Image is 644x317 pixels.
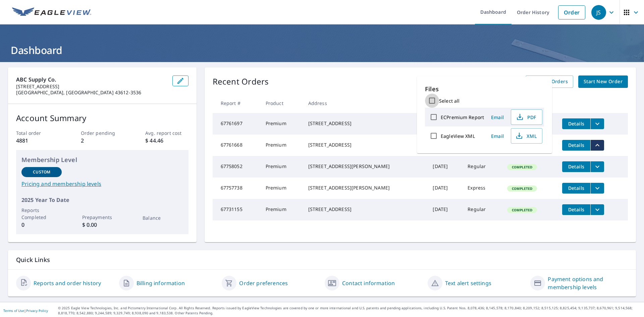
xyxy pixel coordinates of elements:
span: PDF [515,113,537,121]
p: $ 0.00 [82,221,122,229]
th: Product [260,93,303,113]
td: 67757738 [213,177,260,199]
td: 67761697 [213,113,260,135]
label: ECPremium Report [441,114,484,120]
p: Reports Completed [21,207,62,221]
td: Premium [260,113,303,135]
div: [STREET_ADDRESS][PERSON_NAME] [308,184,422,191]
button: PDF [511,109,542,125]
div: [STREET_ADDRESS] [308,142,422,148]
td: [DATE] [427,177,462,199]
td: Regular [462,156,502,177]
img: EV Logo [12,7,91,17]
p: 4881 [16,137,59,145]
p: 0 [21,221,62,229]
button: filesDropdownBtn-67731155 [590,204,604,215]
button: XML [511,128,542,144]
div: [STREET_ADDRESS] [308,120,422,127]
span: Details [566,163,586,170]
span: Details [566,120,586,127]
button: detailsBtn-67731155 [562,204,590,215]
label: EagleView XML [441,133,475,139]
a: Pricing and membership levels [21,180,183,188]
a: Payment options and membership levels [548,275,628,291]
th: Report # [213,93,260,113]
button: detailsBtn-67757738 [562,183,590,194]
td: Premium [260,199,303,220]
button: filesDropdownBtn-67758052 [590,161,604,172]
th: Address [303,93,428,113]
button: filesDropdownBtn-67761697 [590,118,604,129]
p: Balance [143,214,183,221]
p: Files [425,85,544,94]
p: Recent Orders [213,75,269,88]
td: 67761668 [213,135,260,156]
p: Order pending [81,129,124,137]
span: Completed [508,208,536,212]
p: ABC Supply Co. [16,75,167,84]
p: $ 44.46 [145,137,188,145]
p: Total order [16,129,59,137]
p: 2025 Year To Date [21,196,183,204]
a: Contact information [342,279,395,287]
a: Billing information [137,279,185,287]
button: Email [487,112,508,122]
p: [GEOGRAPHIC_DATA], [GEOGRAPHIC_DATA] 43612-3536 [16,90,167,96]
button: detailsBtn-67758052 [562,161,590,172]
span: Start New Order [584,77,623,86]
td: Premium [260,177,303,199]
td: Express [462,177,502,199]
span: Details [566,142,586,148]
td: [DATE] [427,156,462,177]
button: filesDropdownBtn-67761668 [590,140,604,151]
td: Regular [462,199,502,220]
a: Privacy Policy [26,308,48,313]
p: Custom [33,169,50,175]
p: 2 [81,137,124,145]
span: Email [489,133,505,139]
p: Avg. report cost [145,129,188,137]
a: View All Orders [526,75,573,88]
td: [DATE] [427,199,462,220]
a: Start New Order [578,75,628,88]
span: XML [515,132,537,140]
p: | [3,309,48,313]
p: Prepayments [82,214,122,221]
a: Reports and order history [34,279,101,287]
span: Completed [508,165,536,169]
label: Select all [439,98,460,104]
td: Premium [260,156,303,177]
a: Order preferences [239,279,288,287]
button: detailsBtn-67761697 [562,118,590,129]
div: JS [591,5,606,20]
span: Completed [508,186,536,191]
a: Order [558,5,585,19]
button: detailsBtn-67761668 [562,140,590,151]
button: Email [487,131,508,141]
button: filesDropdownBtn-67757738 [590,183,604,194]
td: 67731155 [213,199,260,220]
span: Details [566,185,586,191]
h1: Dashboard [8,43,636,57]
p: Membership Level [21,155,183,164]
p: © 2025 Eagle View Technologies, Inc. and Pictometry International Corp. All Rights Reserved. Repo... [58,306,641,316]
a: Terms of Use [3,308,24,313]
td: Premium [260,135,303,156]
p: Quick Links [16,256,628,264]
span: Details [566,206,586,213]
div: [STREET_ADDRESS][PERSON_NAME] [308,163,422,170]
p: Account Summary [16,112,189,124]
p: [STREET_ADDRESS] [16,84,167,90]
td: 67758052 [213,156,260,177]
span: Email [489,114,505,120]
div: [STREET_ADDRESS] [308,206,422,213]
a: Text alert settings [445,279,491,287]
